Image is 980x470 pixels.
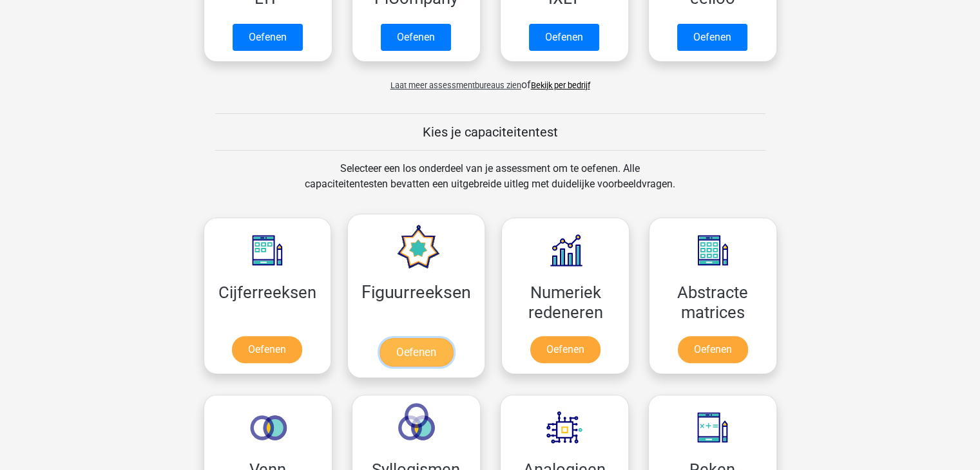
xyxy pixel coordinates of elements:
a: Oefenen [381,24,451,51]
h5: Kies je capaciteitentest [215,124,765,140]
a: Oefenen [529,24,599,51]
a: Oefenen [530,336,600,363]
a: Oefenen [678,336,748,363]
a: Bekijk per bedrijf [531,80,590,90]
a: Oefenen [677,24,747,51]
a: Oefenen [232,336,302,363]
div: Selecteer een los onderdeel van je assessment om te oefenen. Alle capaciteitentesten bevatten een... [293,161,687,207]
span: Laat meer assessmentbureaus zien [390,80,521,90]
div: of [194,67,787,93]
a: Oefenen [233,24,303,51]
a: Oefenen [380,338,453,366]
